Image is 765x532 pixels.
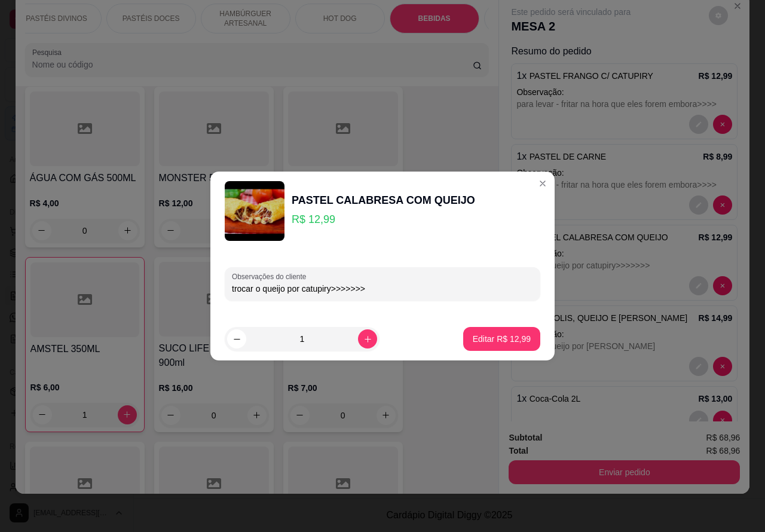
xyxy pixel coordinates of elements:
p: R$ 12,99 [292,211,475,228]
button: increase-product-quantity [358,329,377,348]
button: decrease-product-quantity [227,329,246,348]
input: Observações do cliente [232,283,533,295]
div: PASTEL CALABRESA COM QUEIJO [292,192,475,209]
button: Editar R$ 12,99 [463,327,540,351]
label: Observações do cliente [232,271,310,282]
img: product-image [225,181,284,241]
p: Editar R$ 12,99 [473,333,531,345]
button: Close [533,174,552,193]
